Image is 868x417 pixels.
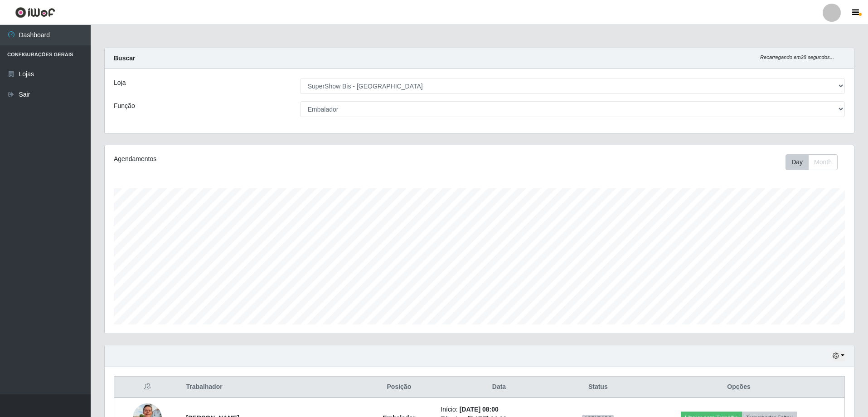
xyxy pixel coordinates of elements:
div: First group [786,154,838,170]
img: CoreUI Logo [15,7,55,18]
th: Opções [633,377,844,398]
th: Data [435,377,563,398]
button: Day [786,154,809,170]
div: Toolbar with button groups [786,154,845,170]
li: Início: [441,405,557,414]
label: Loja [114,78,126,88]
i: Recarregando em 28 segundos... [760,54,834,60]
div: Agendamentos [114,154,411,164]
th: Posição [363,377,435,398]
strong: Buscar [114,54,135,62]
th: Status [563,377,634,398]
button: Month [808,154,838,170]
label: Função [114,101,135,111]
time: [DATE] 08:00 [460,406,499,413]
th: Trabalhador [181,377,363,398]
